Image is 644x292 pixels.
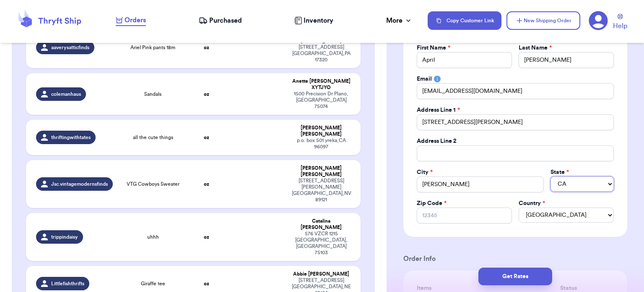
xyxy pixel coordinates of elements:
a: Purchased [199,16,242,26]
label: City [417,168,433,176]
strong: oz [204,281,209,286]
div: [PERSON_NAME] [PERSON_NAME] [292,165,351,178]
label: First Name [417,44,450,52]
label: Address Line 1 [417,106,460,114]
a: Orders [116,15,146,26]
label: State [551,168,569,176]
div: 1500 Precision Dr Plano , [GEOGRAPHIC_DATA] 75074 [292,91,351,110]
div: Abbie [PERSON_NAME] [292,271,351,277]
span: trippindaisy [51,234,78,240]
div: 576 VZCR 1215 [GEOGRAPHIC_DATA] , [GEOGRAPHIC_DATA] 75103 [292,231,351,256]
strong: oz [204,135,209,140]
span: Inventory [304,16,333,26]
span: VTG Cowboys Sweater [127,181,179,187]
label: Last Name [519,44,552,52]
strong: oz [204,234,209,239]
label: Address Line 2 [417,137,457,145]
span: Orders [125,15,146,25]
a: Inventory [294,16,333,26]
strong: oz [204,182,209,187]
span: thriftingwithtates [51,134,91,141]
div: [STREET_ADDRESS][PERSON_NAME] [GEOGRAPHIC_DATA] , NV 89121 [292,178,351,203]
span: Help [613,21,627,31]
span: Sandals [144,91,161,97]
span: Purchased [209,16,242,26]
span: Ariel Pink pants 18m [130,44,175,51]
div: [PERSON_NAME] [PERSON_NAME] [292,125,351,137]
strong: oz [204,45,209,50]
div: More [386,16,413,26]
label: Email [417,75,432,83]
button: Copy Customer Link [428,11,501,30]
span: aaverysatticfinds [51,44,89,51]
div: p.o. box 501 yreka , CA 96097 [292,137,351,150]
div: Anette [PERSON_NAME] XYTJYO [292,78,351,91]
div: Catalina [PERSON_NAME] [292,218,351,231]
span: Giraffe tee [141,280,165,287]
h3: Order Info [403,254,627,264]
strong: oz [204,92,209,97]
button: New Shipping Order [506,11,580,30]
span: Littlefishthrifts [51,280,84,287]
span: all the cute things [133,134,173,141]
label: Country [519,199,545,208]
div: [STREET_ADDRESS] [GEOGRAPHIC_DATA] , PA 17320 [292,44,351,63]
span: colemanhaus [51,91,81,97]
input: 12345 [417,208,512,224]
span: uhhh [147,234,159,240]
a: Help [613,14,627,31]
label: Zip Code [417,199,447,208]
span: Jsc.vintagemodernsfinds [51,181,108,187]
button: Get Rates [478,268,552,285]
